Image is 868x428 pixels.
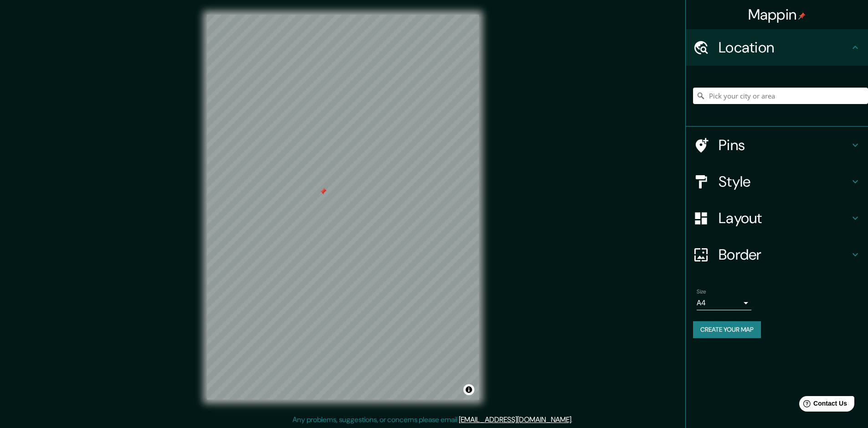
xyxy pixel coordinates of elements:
h4: Layout [719,209,850,227]
img: pin-icon.png [798,12,806,20]
div: Pins [686,127,868,163]
label: Size [697,288,706,296]
h4: Pins [719,136,850,154]
div: Style [686,163,868,200]
button: Toggle attribution [463,384,474,395]
h4: Border [719,245,850,264]
a: [EMAIL_ADDRESS][DOMAIN_NAME] [459,415,571,424]
div: Location [686,29,868,66]
iframe: Help widget launcher [787,392,858,418]
canvas: Map [207,15,479,400]
div: Border [686,236,868,273]
h4: Location [719,38,850,57]
button: Create your map [693,321,761,338]
h4: Style [719,172,850,191]
h4: Mappin [748,5,806,24]
div: . [573,414,574,425]
div: A4 [697,296,751,310]
p: Any problems, suggestions, or concerns please email . [293,414,573,425]
input: Pick your city or area [693,88,868,104]
div: Layout [686,200,868,236]
div: . [574,414,576,425]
